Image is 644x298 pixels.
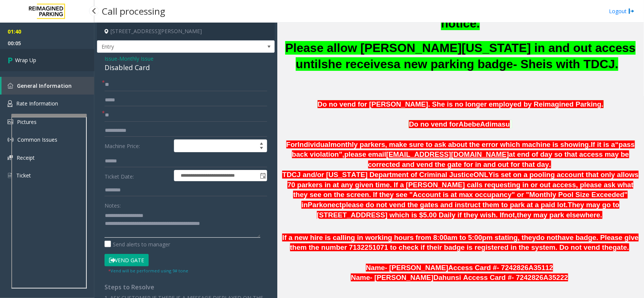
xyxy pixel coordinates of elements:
[256,140,267,146] span: Increase value
[330,141,591,148] span: monthly parkers, make sure to ask about the error which machine is showing.
[105,284,267,291] h4: Steps to Resolve
[105,254,149,267] button: Vend Gate
[342,201,568,209] span: please do not vend the gates and instruct them to park at a paid lot.
[513,57,543,71] span: - She
[370,274,433,281] span: - [PERSON_NAME]
[317,201,619,219] span: They may go to [STREET_ADDRESS] which is $5.00 Daily if they wish. If
[292,141,635,159] span: “pass back
[98,2,169,20] h3: Call processing
[286,141,298,148] span: For
[8,137,14,143] img: 'icon'
[298,141,330,148] span: Individual
[16,100,58,107] span: Rate Information
[256,146,267,152] span: Decrease value
[103,139,172,152] label: Machine Price:
[8,172,12,179] img: 'icon'
[105,240,170,248] label: Send alerts to manager
[318,100,604,108] span: Do no vend for [PERSON_NAME]. She is no longer employed by Reimagined Parking.
[543,57,619,71] span: is with TDCJ.
[105,199,121,209] label: Notes:
[308,201,342,209] span: Parkonect
[17,82,72,89] span: General Information
[459,120,464,128] span: A
[105,55,117,63] span: Issue
[282,171,473,179] span: TDCJ and/or [US_STATE] Department of Criminal Justice
[8,83,13,89] img: 'icon'
[103,170,172,181] label: Ticket Date:
[497,264,553,272] span: - 7242826A35112
[119,55,154,63] span: Monthly Issue
[409,120,459,128] span: Do no vend for
[366,264,385,272] span: Name
[394,57,513,71] span: a new parking badge
[339,150,344,158] span: ”,
[591,141,615,148] span: If it is a
[464,120,480,128] span: bebe
[512,274,568,281] span: - 7242826A35222
[344,150,386,158] span: please email
[490,120,510,128] span: imasu
[463,274,512,281] span: Access Card #
[321,57,394,71] span: she receives
[386,150,509,158] span: [EMAIL_ADDRESS][DOMAIN_NAME]
[258,170,267,181] span: Toggle popup
[504,211,517,219] span: not,
[8,119,13,124] img: 'icon'
[629,7,635,15] img: logout
[15,56,36,64] span: Wrap Up
[117,55,154,62] span: -
[285,41,636,71] span: Please allow [PERSON_NAME][US_STATE] in and out access until
[609,7,635,15] a: Logout
[97,41,239,53] span: Entry
[351,274,370,281] span: Name
[97,23,275,40] h4: [STREET_ADDRESS][PERSON_NAME]
[536,234,558,241] span: do not
[433,274,461,282] span: Dahunsi
[517,211,602,219] span: they may park elsewhere.
[613,243,629,251] span: gate.
[2,77,94,95] a: General Information
[448,264,497,272] span: Access Card #
[368,150,629,168] span: at end of day so that access may be corrected and vend the gate for in and out for that day.
[299,0,622,30] span: Please allow all access to [PERSON_NAME] until further notice.
[310,150,339,158] span: violation
[108,268,188,274] small: Vend will be performed using 9# tone
[290,234,639,252] span: have badge. Please give them the number 7132251071 to check if their badge is registered in the s...
[480,120,490,128] span: Ad
[105,63,267,73] div: Disabled Card
[282,234,536,241] span: If a new hire is calling in working hours from 8:00am to 5:00pm stating, they
[473,171,493,179] span: ONLY
[385,264,449,272] span: - [PERSON_NAME]
[287,171,639,209] span: is set on a pooling account that only allows 70 parkers in at any given time. If a [PERSON_NAME] ...
[8,100,12,107] img: 'icon'
[8,155,13,160] img: 'icon'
